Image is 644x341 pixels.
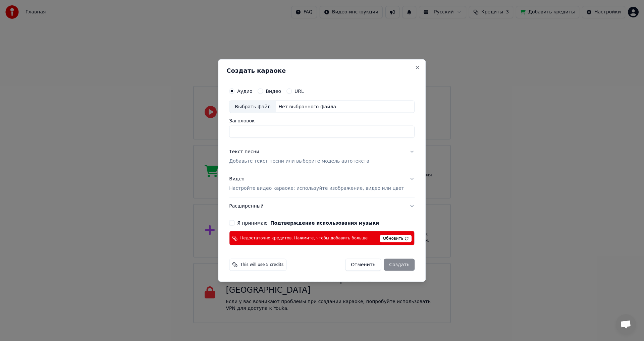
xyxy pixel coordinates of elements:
label: Аудио [237,89,252,93]
label: Я принимаю [237,221,379,225]
p: Добавьте текст песни или выберите модель автотекста [229,158,369,165]
div: Нет выбранного файла [276,103,339,110]
div: Видео [229,176,404,192]
span: Обновить [380,235,412,242]
label: URL [294,89,304,93]
span: This will use 5 credits [240,262,283,268]
button: ВидеоНастройте видео караоке: используйте изображение, видео или цвет [229,170,415,197]
label: Видео [266,89,281,93]
span: Недостаточно кредитов. Нажмите, чтобы добавить больше [240,235,368,241]
h2: Создать караоке [226,67,417,73]
button: Текст песниДобавьте текст песни или выберите модель автотекста [229,143,415,170]
label: Заголовок [229,118,415,123]
p: Настройте видео караоке: используйте изображение, видео или цвет [229,185,404,192]
button: Расширенный [229,197,415,215]
button: Я принимаю [270,221,379,225]
div: Выбрать файл [229,101,276,113]
div: Текст песни [229,149,259,155]
button: Отменить [345,259,381,271]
